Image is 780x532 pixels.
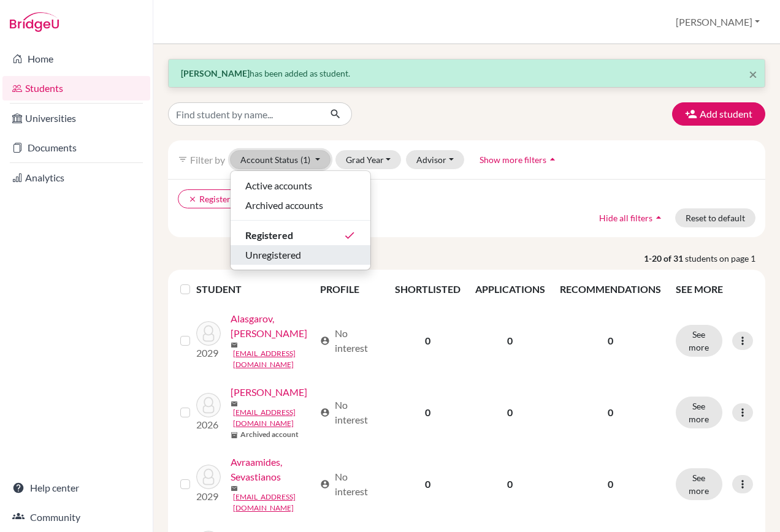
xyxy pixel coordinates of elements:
i: arrow_drop_up [652,211,665,224]
strong: 1-20 of 31 [644,252,685,265]
a: Analytics [2,165,150,190]
button: See more [676,468,722,500]
button: Advisor [406,150,464,169]
button: Grad Year [335,150,402,169]
a: [PERSON_NAME] [231,385,307,400]
p: 0 [560,405,661,420]
img: Bridge-U [10,12,59,32]
th: PROFILE [313,275,388,304]
span: mail [231,341,238,349]
img: Alasgarov, Murad [196,321,221,346]
a: Community [2,505,150,530]
td: 0 [468,304,552,378]
span: inventory_2 [231,431,238,439]
span: Filter by [190,154,225,165]
span: account_circle [320,336,330,346]
a: [EMAIL_ADDRESS][DOMAIN_NAME] [233,348,315,370]
div: No interest [320,326,380,355]
p: 2026 [196,417,221,432]
div: No interest [320,469,380,499]
button: clearRegistered [178,189,250,208]
a: Documents [2,135,150,160]
b: Archived account [240,429,299,440]
span: mail [231,400,238,408]
p: 0 [560,477,661,492]
th: RECOMMENDATIONS [552,275,668,304]
button: Account Status(1) [230,150,331,169]
a: [EMAIL_ADDRESS][DOMAIN_NAME] [233,407,315,429]
div: Account Status(1) [230,170,371,270]
button: Hide all filtersarrow_drop_up [589,208,675,227]
span: (1) [300,154,310,165]
span: Registered [245,228,293,243]
button: Active accounts [231,176,370,196]
span: × [749,65,757,83]
i: done [343,229,356,241]
td: 0 [468,447,552,521]
strong: [PERSON_NAME] [181,68,250,78]
i: clear [188,195,197,203]
span: Unregistered [245,248,301,262]
button: Unregistered [231,245,370,265]
th: STUDENT [196,275,313,304]
span: account_circle [320,408,330,417]
a: Alasgarov, [PERSON_NAME] [231,311,315,341]
span: mail [231,485,238,492]
span: Show more filters [480,154,546,165]
div: No interest [320,398,380,427]
a: [EMAIL_ADDRESS][DOMAIN_NAME] [233,492,315,514]
a: Help center [2,476,150,500]
button: Reset to default [675,208,755,227]
button: [PERSON_NAME] [670,10,765,34]
span: Hide all filters [599,213,652,223]
button: See more [676,397,722,428]
th: SEE MORE [668,275,760,304]
p: 2029 [196,346,221,360]
button: Registereddone [231,226,370,245]
button: Show more filtersarrow_drop_up [469,150,569,169]
button: Archived accounts [231,196,370,215]
p: 0 [560,333,661,348]
span: students on page 1 [685,252,765,265]
a: Home [2,47,150,71]
i: arrow_drop_up [546,153,559,165]
p: has been added as student. [181,67,752,80]
th: APPLICATIONS [468,275,552,304]
td: 0 [388,447,468,521]
a: Avraamides, Sevastianos [231,455,315,484]
img: Avraamides, Sevastianos [196,465,221,489]
span: Archived accounts [245,198,323,213]
i: filter_list [178,154,188,164]
span: account_circle [320,479,330,489]
p: 2029 [196,489,221,504]
button: Add student [672,102,765,126]
span: Active accounts [245,178,312,193]
a: Universities [2,106,150,131]
td: 0 [388,378,468,447]
input: Find student by name... [168,102,320,126]
th: SHORTLISTED [388,275,468,304]
a: Students [2,76,150,101]
td: 0 [468,378,552,447]
img: Ananyev, Yury [196,393,221,417]
td: 0 [388,304,468,378]
button: Close [749,67,757,82]
button: See more [676,325,722,357]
